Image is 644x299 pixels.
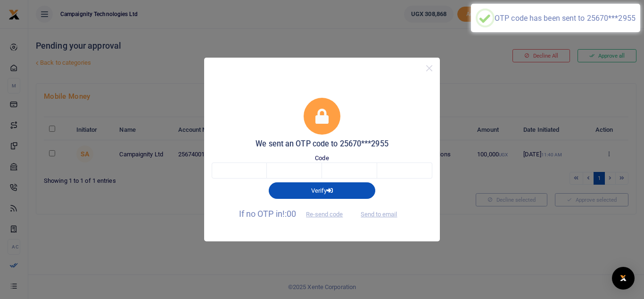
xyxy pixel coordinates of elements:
span: !:00 [282,209,296,219]
button: Verify [269,182,375,198]
button: Close [422,61,436,75]
h5: We sent an OTP code to 25670***2955 [212,139,432,149]
div: OTP code has been sent to 25670***2955 [495,14,636,23]
div: Open Intercom Messenger [612,267,635,290]
span: If no OTP in [239,209,351,219]
label: Code [315,154,329,163]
